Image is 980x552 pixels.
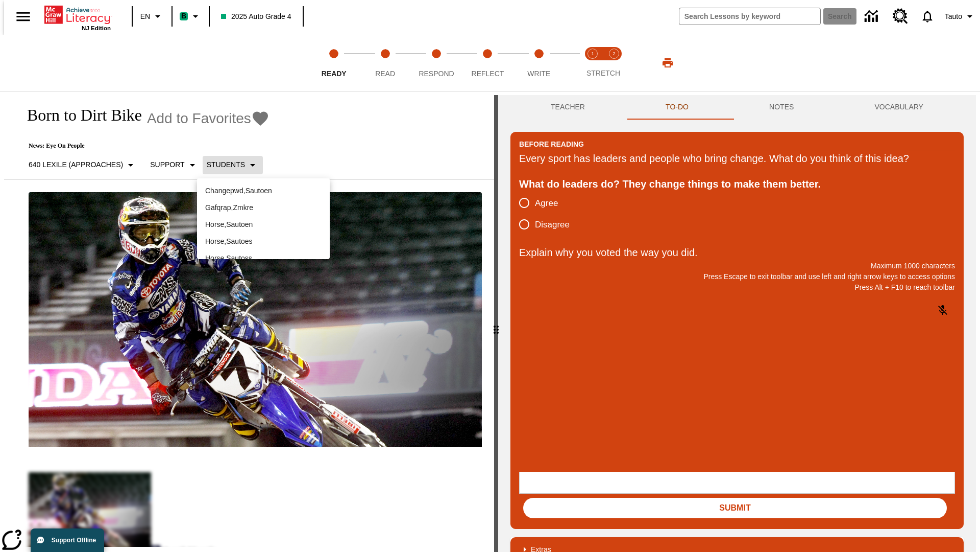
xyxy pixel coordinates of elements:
p: Horse , Sautoss [205,253,322,264]
p: Gafqrap , Zmkre [205,202,322,213]
p: Horse , Sautoen [205,219,322,230]
body: Explain why you voted the way you did. Maximum 1000 characters Press Alt + F10 to reach toolbar P... [4,8,149,17]
p: Horse , Sautoes [205,236,322,247]
p: Changepwd , Sautoen [205,186,322,196]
